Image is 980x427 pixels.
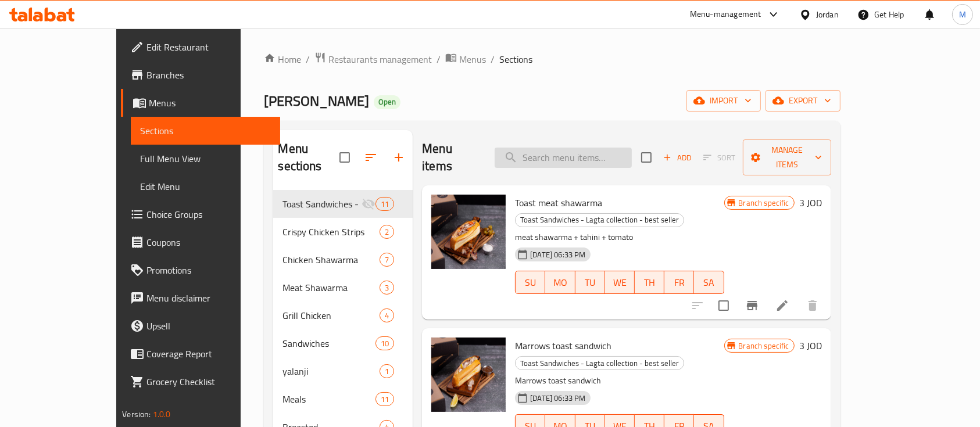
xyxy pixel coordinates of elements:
[380,282,394,293] span: 3
[635,271,664,294] button: TH
[686,90,761,112] button: import
[799,338,822,354] h6: 3 JOD
[376,394,394,405] span: 11
[282,253,380,267] div: Chicken Shawarma
[799,195,822,211] h6: 3 JOD
[734,340,794,351] span: Branch specific
[146,319,271,333] span: Upsell
[380,364,394,378] div: items
[282,336,375,350] span: Sandwiches
[146,291,271,305] span: Menu disclaimer
[146,207,271,221] span: Choice Groups
[282,364,380,378] span: yalanji
[121,256,280,284] a: Promotions
[431,195,506,269] img: Toast meat shawarma
[375,197,394,211] div: items
[775,299,789,313] a: Edit menu item
[545,271,575,294] button: MO
[375,336,394,350] div: items
[273,190,413,218] div: Toast Sandwiches - Lagta collection - best seller11
[659,149,696,167] span: Add item
[282,225,380,239] span: Crispy Chicken Strips
[669,274,689,291] span: FR
[273,218,413,246] div: Crispy Chicken Strips2
[525,393,590,404] span: [DATE] 06:33 PM
[499,52,532,66] span: Sections
[459,52,486,66] span: Menus
[525,249,590,260] span: [DATE] 06:33 PM
[328,52,432,66] span: Restaurants management
[437,52,441,66] li: /
[734,198,794,209] span: Branch specific
[605,271,635,294] button: WE
[374,97,400,107] span: Open
[515,213,684,227] div: Toast Sandwiches - Lagta collection - best seller
[380,366,394,377] span: 1
[121,33,280,61] a: Edit Restaurant
[380,253,394,267] div: items
[264,88,369,114] span: [PERSON_NAME]
[146,347,271,361] span: Coverage Report
[575,271,605,294] button: TU
[376,338,394,349] span: 10
[380,254,394,265] span: 7
[362,197,375,211] svg: Inactive section
[515,337,611,354] span: Marrows toast sandwich
[659,149,696,167] button: Add
[140,124,271,138] span: Sections
[121,340,280,368] a: Coverage Report
[431,338,506,412] img: Marrows toast sandwich
[282,281,380,295] span: Meat Shawarma
[380,308,394,322] div: items
[121,89,280,117] a: Menus
[799,292,827,320] button: delete
[131,117,280,145] a: Sections
[131,145,280,173] a: Full Menu View
[149,96,271,110] span: Menus
[314,52,432,67] a: Restaurants management
[374,95,400,109] div: Open
[140,180,271,193] span: Edit Menu
[273,329,413,357] div: Sandwiches10
[495,148,632,168] input: search
[273,246,413,274] div: Chicken Shawarma7
[131,173,280,200] a: Edit Menu
[121,368,280,396] a: Grocery Checklist
[445,52,486,67] a: Menus
[515,230,724,245] p: meat shawarma + tahini + tomato
[699,274,719,291] span: SA
[278,140,339,175] h2: Menu sections
[738,292,766,320] button: Branch-specific-item
[775,94,831,108] span: export
[140,152,271,166] span: Full Menu View
[122,407,151,422] span: Version:
[580,274,600,291] span: TU
[273,274,413,302] div: Meat Shawarma3
[664,271,694,294] button: FR
[376,199,394,210] span: 11
[515,374,724,388] p: Marrows toast sandwich
[696,94,752,108] span: import
[639,274,660,291] span: TH
[146,40,271,54] span: Edit Restaurant
[491,52,495,66] li: /
[959,8,966,21] span: M
[520,274,541,291] span: SU
[516,357,684,370] span: Toast Sandwiches - Lagta collection - best seller
[282,197,362,211] div: Toast Sandwiches - Lagta collection - best seller
[146,235,271,249] span: Coupons
[610,274,630,291] span: WE
[380,310,394,321] span: 4
[550,274,570,291] span: MO
[380,281,394,295] div: items
[711,293,736,318] span: Select to update
[634,145,659,170] span: Select section
[264,52,840,67] nav: breadcrumb
[515,271,545,294] button: SU
[515,194,602,211] span: Toast meat shawarma
[385,143,413,171] button: Add section
[273,357,413,385] div: yalanji1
